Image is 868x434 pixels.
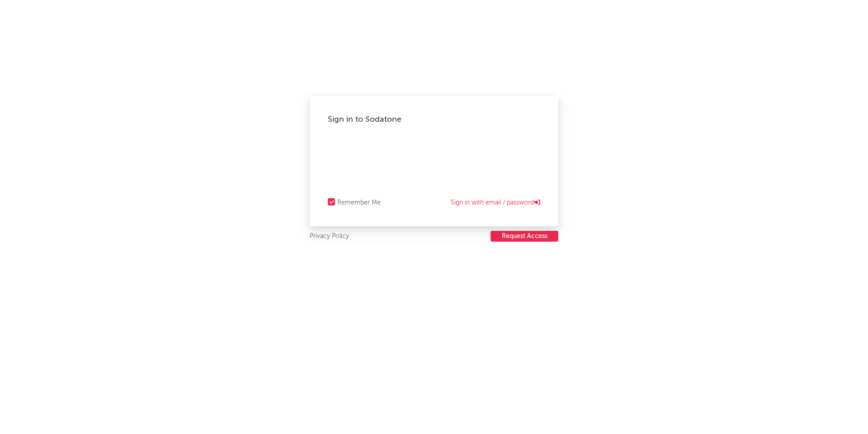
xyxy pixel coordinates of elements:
[310,231,349,242] a: Privacy Policy
[337,197,381,208] div: Remember Me
[451,197,540,208] a: Sign in with email / password
[491,231,558,242] button: Request Access
[328,114,540,125] div: Sign in to Sodatone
